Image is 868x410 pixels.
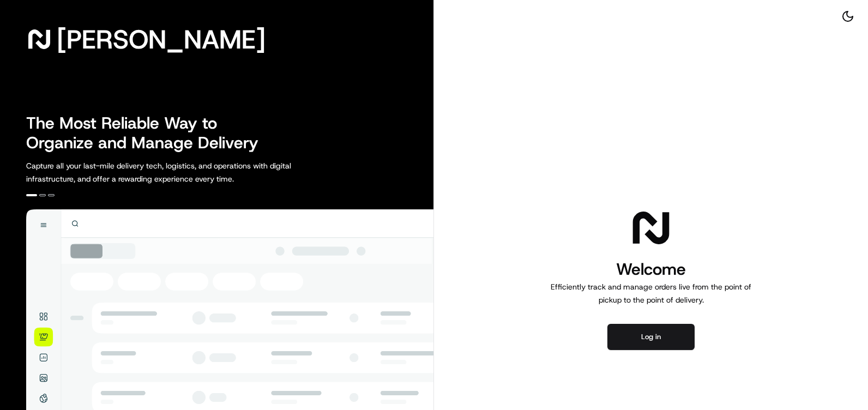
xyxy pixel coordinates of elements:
span: [PERSON_NAME] [57,28,266,50]
h1: Welcome [546,258,756,280]
p: Capture all your last-mile delivery tech, logistics, and operations with digital infrastructure, ... [26,159,340,185]
p: Efficiently track and manage orders live from the point of pickup to the point of delivery. [546,280,756,306]
button: Log in [607,324,695,350]
h2: The Most Reliable Way to Organize and Manage Delivery [26,113,270,153]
